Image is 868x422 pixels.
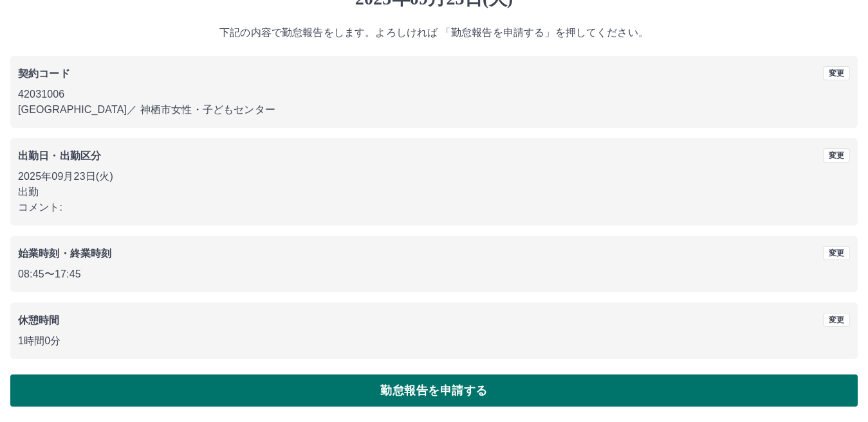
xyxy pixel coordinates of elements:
[18,184,850,200] p: 出勤
[18,68,70,79] b: 契約コード
[10,25,858,40] p: 下記の内容で勤怠報告をします。よろしければ 「勤怠報告を申請する」を押してください。
[10,374,858,407] button: 勤怠報告を申請する
[823,66,850,80] button: 変更
[823,313,850,327] button: 変更
[18,169,850,184] p: 2025年09月23日(火)
[18,87,850,102] p: 42031006
[18,333,850,349] p: 1時間0分
[18,150,101,161] b: 出勤日・出勤区分
[823,246,850,260] button: 変更
[823,148,850,163] button: 変更
[18,102,850,118] p: [GEOGRAPHIC_DATA] ／ 神栖市女性・子どもセンター
[18,315,60,326] b: 休憩時間
[18,200,850,215] p: コメント:
[18,267,850,282] p: 08:45 〜 17:45
[18,248,111,259] b: 始業時刻・終業時刻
